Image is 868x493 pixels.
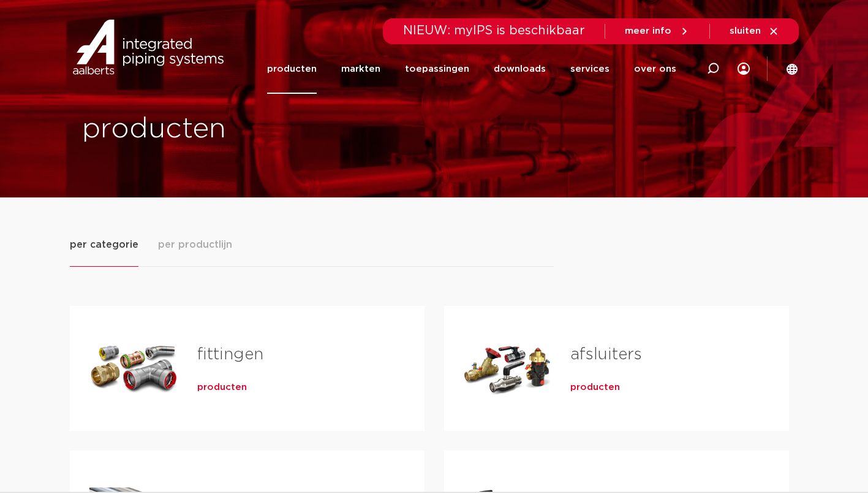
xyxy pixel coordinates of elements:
span: per categorie [70,237,138,252]
a: producten [570,381,620,394]
a: fittingen [197,346,263,362]
h1: producten [82,110,428,149]
span: sluiten [730,26,761,36]
a: afsluiters [570,346,642,362]
a: sluiten [730,26,779,37]
a: meer info [625,26,690,37]
span: NIEUW: myIPS is beschikbaar [403,25,585,37]
a: services [570,44,609,94]
nav: Menu [267,44,676,94]
a: downloads [494,44,546,94]
div: my IPS [738,44,750,94]
span: meer info [625,26,671,36]
span: per productlijn [158,237,232,252]
a: producten [197,381,247,394]
a: markten [341,44,380,94]
a: toepassingen [405,44,469,94]
a: producten [267,44,317,94]
a: over ons [634,44,676,94]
